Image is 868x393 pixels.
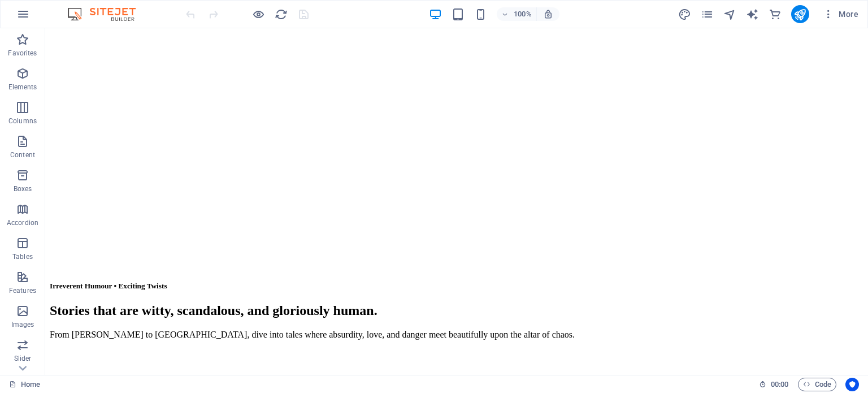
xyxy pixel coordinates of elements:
button: Code [798,378,836,391]
button: commerce [769,7,782,21]
button: design [678,7,692,21]
button: reload [274,7,288,21]
p: Columns [8,116,37,126]
button: Click here to leave preview mode and continue editing [251,7,265,21]
div: ​​​​​ [5,230,818,262]
i: Design (Ctrl+Alt+Y) [678,8,691,21]
button: More [818,5,863,23]
button: publish [791,5,809,23]
i: Reload page [275,8,288,21]
span: More [823,8,858,20]
i: AI Writer [746,8,759,21]
img: Editor Logo [65,7,150,21]
i: Commerce [769,8,782,21]
i: Navigator [723,8,736,21]
p: Content [10,150,35,159]
p: Boxes [14,184,32,193]
i: On resize automatically adjust zoom level to fit chosen device. [543,9,553,19]
p: Elements [8,83,37,92]
button: pages [701,7,714,21]
button: 100% [497,7,537,21]
p: Features [9,286,36,295]
a: Click to cancel selection. Double-click to open Pages [9,378,40,391]
p: Accordion [7,218,38,227]
p: Slider [14,354,32,363]
i: Pages (Ctrl+Alt+S) [701,8,714,21]
p: Images [11,320,34,329]
button: navigator [723,7,737,21]
button: Usercentrics [845,378,859,391]
span: Code [803,378,831,391]
p: Tables [12,252,33,261]
span: 00 00 [771,378,788,391]
h6: Session time [759,378,789,391]
button: text_generator [746,7,759,21]
p: Favorites [8,49,37,58]
span: : [779,380,780,388]
h6: 100% [514,7,532,21]
i: Publish [793,8,806,21]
